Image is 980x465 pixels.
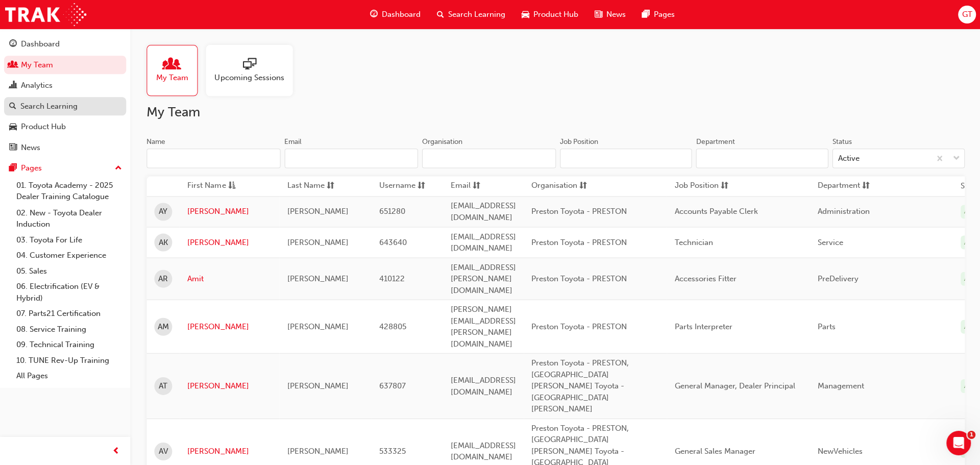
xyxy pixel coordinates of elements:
span: AT [159,380,167,391]
div: Search Learning [20,101,78,112]
span: 428805 [379,322,406,331]
span: General Sales Manager [674,446,754,455]
span: [EMAIL_ADDRESS][DOMAIN_NAME] [450,375,516,396]
span: pages-icon [642,8,649,21]
span: Service [817,237,842,247]
span: [PERSON_NAME] [287,446,348,455]
div: Active [837,153,859,164]
span: PreDelivery [817,274,857,283]
span: Technician [674,237,712,247]
input: Department [695,149,827,168]
span: chart-icon [9,81,17,90]
a: 07. Parts21 Certification [12,305,126,321]
span: GT [961,9,971,20]
span: Preston Toyota - PRESTON [531,322,626,331]
span: [EMAIL_ADDRESS][DOMAIN_NAME] [450,201,516,222]
button: Pages [4,159,126,178]
span: [PERSON_NAME] [287,237,348,247]
span: news-icon [594,8,602,21]
span: General Manager, Dealer Principal [674,381,794,390]
span: AY [159,206,167,217]
span: Upcoming Sessions [214,72,284,84]
span: car-icon [521,8,529,21]
span: people-icon [9,61,17,70]
a: guage-iconDashboard [361,4,428,25]
span: Organisation [531,180,577,192]
a: Upcoming Sessions [206,45,301,96]
span: sorting-icon [326,180,334,192]
span: news-icon [9,143,17,153]
a: 01. Toyota Academy - 2025 Dealer Training Catalogue [12,178,126,205]
div: Email [284,137,302,147]
span: Accounts Payable Clerk [674,207,757,216]
span: 651280 [379,207,405,216]
span: guage-icon [9,40,17,49]
span: sorting-icon [472,180,480,192]
a: 10. TUNE Rev-Up Training [12,352,126,368]
span: [EMAIL_ADDRESS][DOMAIN_NAME] [450,232,516,253]
a: 05. Sales [12,263,126,279]
span: sessionType_ONLINE_URL-icon [242,58,256,72]
span: AM [158,321,169,332]
span: sorting-icon [417,180,425,192]
a: News [4,138,126,157]
span: sorting-icon [720,180,727,192]
a: Product Hub [4,117,126,136]
a: [PERSON_NAME] [187,380,272,391]
span: people-icon [165,58,179,72]
a: 04. Customer Experience [12,247,126,263]
button: Last Namesorting-icon [287,180,343,192]
span: Management [817,381,863,390]
span: Preston Toyota - PRESTON [531,237,626,247]
span: AK [159,236,168,248]
a: Analytics [4,76,126,95]
a: news-iconNews [586,4,633,25]
span: Pages [653,9,674,20]
img: Trak [5,3,86,26]
span: [PERSON_NAME] [287,322,348,331]
span: Department [817,180,859,192]
div: Organisation [422,137,462,147]
span: [EMAIL_ADDRESS][DOMAIN_NAME] [450,440,516,461]
span: Preston Toyota - PRESTON, [GEOGRAPHIC_DATA][PERSON_NAME] Toyota - [GEOGRAPHIC_DATA][PERSON_NAME] [531,358,628,413]
div: Dashboard [21,38,60,50]
span: NewVehicles [817,446,862,455]
span: asc-icon [228,180,235,192]
span: [PERSON_NAME] [287,274,348,283]
div: Name [146,137,165,147]
button: Job Positionsorting-icon [674,180,730,192]
span: Parts [817,322,835,331]
button: Departmentsorting-icon [817,180,873,192]
span: [PERSON_NAME] [287,381,348,390]
button: First Nameasc-icon [187,180,243,192]
span: 643640 [379,237,406,247]
span: Preston Toyota - PRESTON [531,274,626,283]
iframe: Intercom live chat [945,430,970,455]
div: Product Hub [21,121,66,133]
a: Search Learning [4,97,126,116]
a: search-iconSearch Learning [428,4,513,25]
span: 637807 [379,381,405,390]
span: Parts Interpreter [674,322,731,331]
span: Dashboard [381,9,420,20]
a: [PERSON_NAME] [187,321,272,332]
input: Job Position [559,149,692,168]
span: Administration [817,207,869,216]
button: Organisationsorting-icon [531,180,587,192]
div: News [21,142,40,154]
span: sorting-icon [579,180,586,192]
div: Analytics [21,80,53,91]
a: [PERSON_NAME] [187,236,272,248]
a: My Team [146,45,206,96]
span: [PERSON_NAME][EMAIL_ADDRESS][PERSON_NAME][DOMAIN_NAME] [450,304,516,348]
span: 410122 [379,274,404,283]
div: Pages [21,162,42,174]
span: pages-icon [9,164,17,173]
a: pages-iconPages [633,4,682,25]
span: guage-icon [370,8,377,21]
span: Username [379,180,415,192]
a: 09. Technical Training [12,336,126,352]
span: sorting-icon [861,180,869,192]
span: My Team [156,72,188,84]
